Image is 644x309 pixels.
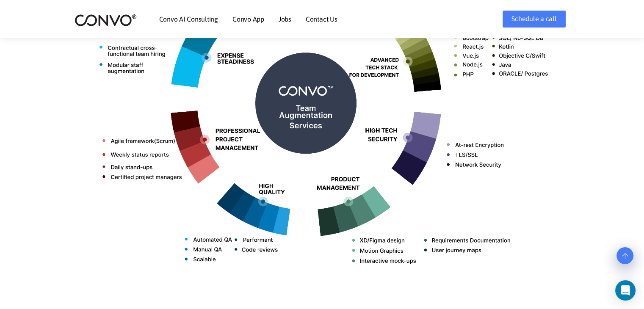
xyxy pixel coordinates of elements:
a: Jobs [279,16,291,22]
a: Convo App [232,16,264,22]
a: Convo AI Consulting [159,16,218,22]
a: Contact Us [306,16,337,22]
img: logo_2.png [75,14,137,27]
div: Open Intercom Messenger [615,280,636,301]
a: Schedule a call [503,11,565,28]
